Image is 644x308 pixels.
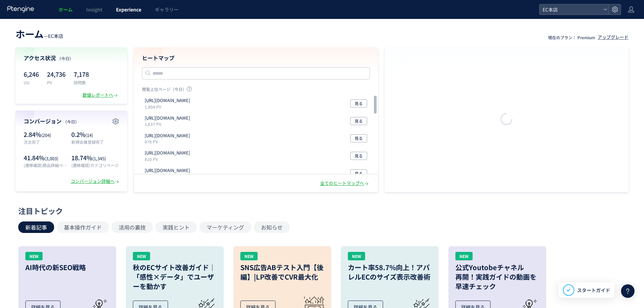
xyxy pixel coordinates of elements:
p: 訪問数 [74,79,89,85]
h4: コンバージョン [24,117,119,125]
p: 1,637 PV [145,121,193,127]
p: 7,178 [74,69,89,79]
p: 779 PV [145,174,193,180]
p: 24,736 [47,69,66,79]
div: NEW [133,252,150,260]
p: https://etvos.com/lusciousskin [145,133,190,139]
div: 全てのヒートマップへ [320,180,370,187]
p: PV [47,79,66,85]
button: 見る [350,134,367,142]
p: 41.84% [24,153,68,162]
button: マーケティング [199,221,251,233]
span: 見る [355,99,363,108]
button: 見る [350,117,367,125]
span: （今日） [57,55,73,61]
button: 新着記事 [18,221,54,233]
p: 新規会員登録完了 [71,139,119,145]
span: (204) [41,132,51,138]
div: NEW [25,252,43,260]
p: https://etvos.com/shop/customer/coupon.aspx [145,167,190,174]
span: 見る [355,152,363,160]
div: 注目トピック [18,206,622,216]
button: 見る [350,99,367,108]
span: ホーム [58,6,73,13]
span: （今日） [63,119,79,124]
p: 0.2% [71,130,119,139]
button: 見る [350,152,367,160]
button: お知らせ [254,221,290,233]
span: (14) [86,132,93,138]
span: Insight [86,6,102,13]
span: ギャラリー [155,6,178,13]
div: 数値レポートへ [82,92,119,98]
p: 閲覧上位ページ（今日） [142,86,370,95]
p: https://etvos.com/shop/lp/make_perfectkit_standard.aspx [145,150,190,156]
span: スタートガイド [577,287,610,294]
button: 見る [350,169,367,177]
p: 2.84% [24,130,68,139]
button: 活用の裏技 [112,221,153,233]
h3: SNS広告ABテスト入門【後編】|LP改善でCVR最大化 [240,263,324,282]
div: NEW [348,252,365,260]
h3: AI時代の新SEO戦略 [25,263,109,272]
div: NEW [455,252,473,260]
h3: 公式Youtobeチャネル 再開！実践ガイドの動画を 早速チェック [455,263,539,291]
p: 1,904 PV [145,104,193,110]
span: 見る [355,117,363,125]
span: Experience [116,6,141,13]
button: 基本操作ガイド [57,221,109,233]
span: 見る [355,134,363,142]
h4: ヒートマップ [142,54,370,62]
div: コンバージョン詳細へ [71,178,120,185]
h4: アクセス状況 [24,54,119,62]
span: 見る [355,169,363,177]
p: (遷移確認)商品詳細ページ [24,162,68,168]
p: 注文完了 [24,139,68,145]
p: https://etvos.com/shop/customer/menu.aspx [145,115,190,121]
p: 6,246 [24,69,39,79]
p: https://etvos.com/shop/default.aspx [145,97,190,104]
button: 実践ヒント [156,221,197,233]
div: アップグレード [598,34,628,41]
p: 現在のプラン： Premium [548,34,595,40]
p: (遷移確認)カテゴリページ [71,162,119,168]
span: EC本店 [541,4,601,15]
p: 878 PV [145,139,193,144]
p: 810 PV [145,156,193,162]
span: (1,345) [92,155,106,162]
h3: カート率58.7%向上！アパレルECのサイズ表示改善術 [348,263,432,282]
div: NEW [240,252,258,260]
p: UU [24,79,39,85]
h3: 秋のECサイト改善ガイド｜「感性×データ」でユーザーを動かす [133,263,217,291]
p: 18.74% [71,153,119,162]
span: (3,003) [45,155,58,162]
